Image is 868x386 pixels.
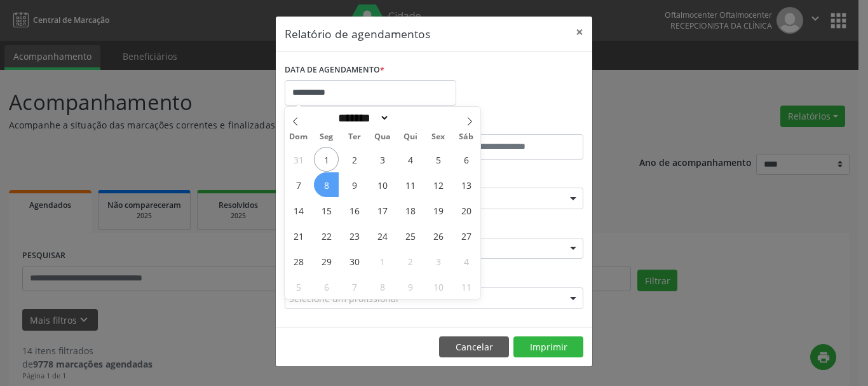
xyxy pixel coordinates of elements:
[370,274,395,299] span: Outubro 8, 2025
[289,292,398,305] span: Selecione um profissional
[285,25,430,42] h5: Relatório de agendamentos
[314,147,339,172] span: Setembro 1, 2025
[369,133,397,141] span: Qua
[454,147,478,172] span: Setembro 6, 2025
[342,249,367,273] span: Setembro 30, 2025
[397,133,424,141] span: Qui
[398,249,423,273] span: Outubro 2, 2025
[334,111,390,125] select: Month
[342,147,367,172] span: Setembro 2, 2025
[370,249,395,273] span: Outubro 1, 2025
[452,133,480,141] span: Sáb
[370,172,395,197] span: Setembro 10, 2025
[454,249,478,273] span: Outubro 4, 2025
[285,60,384,80] label: DATA DE AGENDAMENTO
[313,133,341,141] span: Seg
[454,172,478,197] span: Setembro 13, 2025
[286,249,311,273] span: Setembro 28, 2025
[567,17,592,48] button: Close
[426,249,451,273] span: Outubro 3, 2025
[286,198,311,223] span: Setembro 14, 2025
[390,111,431,125] input: Year
[342,172,367,197] span: Setembro 9, 2025
[398,147,423,172] span: Setembro 4, 2025
[454,274,478,299] span: Outubro 11, 2025
[370,223,395,248] span: Setembro 24, 2025
[370,198,395,223] span: Setembro 17, 2025
[398,198,423,223] span: Setembro 18, 2025
[342,274,367,299] span: Outubro 7, 2025
[286,147,311,172] span: Agosto 31, 2025
[314,172,339,197] span: Setembro 8, 2025
[426,274,451,299] span: Outubro 10, 2025
[341,133,369,141] span: Ter
[426,198,451,223] span: Setembro 19, 2025
[398,274,423,299] span: Outubro 9, 2025
[314,198,339,223] span: Setembro 15, 2025
[314,249,339,273] span: Setembro 29, 2025
[370,147,395,172] span: Setembro 3, 2025
[398,172,423,197] span: Setembro 11, 2025
[398,223,423,248] span: Setembro 25, 2025
[439,336,509,358] button: Cancelar
[285,133,313,141] span: Dom
[426,223,451,248] span: Setembro 26, 2025
[342,223,367,248] span: Setembro 23, 2025
[286,172,311,197] span: Setembro 7, 2025
[286,223,311,248] span: Setembro 21, 2025
[454,198,478,223] span: Setembro 20, 2025
[286,274,311,299] span: Outubro 5, 2025
[426,147,451,172] span: Setembro 5, 2025
[426,172,451,197] span: Setembro 12, 2025
[424,133,452,141] span: Sex
[454,223,478,248] span: Setembro 27, 2025
[314,223,339,248] span: Setembro 22, 2025
[513,336,583,358] button: Imprimir
[314,274,339,299] span: Outubro 6, 2025
[342,198,367,223] span: Setembro 16, 2025
[437,114,583,134] label: ATÉ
